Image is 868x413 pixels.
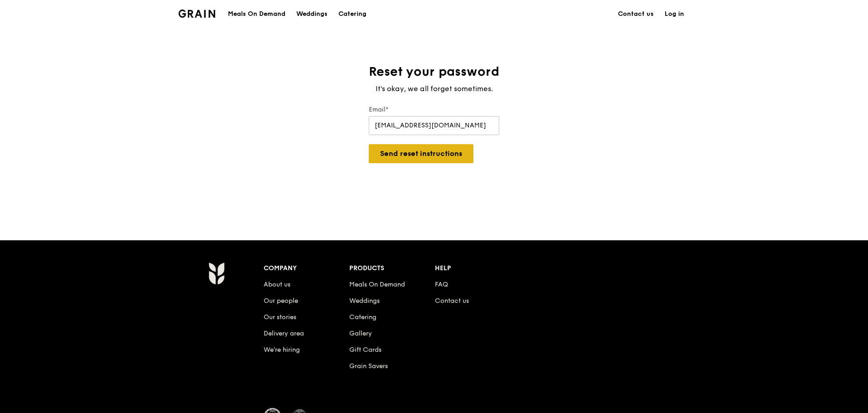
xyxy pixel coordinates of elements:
[362,63,506,80] h1: Reset your password
[435,262,521,275] div: Help
[349,262,435,275] div: Products
[228,0,285,28] div: Meals On Demand
[208,262,224,285] img: Grain
[264,297,298,305] a: Our people
[349,330,372,337] a: Gallery
[435,281,448,288] a: FAQ
[349,346,381,354] a: Gift Cards
[264,313,296,321] a: Our stories
[178,10,215,18] img: Grain
[333,0,372,28] a: Catering
[349,313,376,321] a: Catering
[264,262,349,275] div: Company
[612,0,659,28] a: Contact us
[369,144,473,163] button: Send reset instructions
[349,297,380,305] a: Weddings
[349,281,405,288] a: Meals On Demand
[264,346,300,354] a: We’re hiring
[435,297,469,305] a: Contact us
[264,281,290,288] a: About us
[296,0,328,28] div: Weddings
[338,0,366,28] div: Catering
[659,0,690,28] a: Log in
[369,105,499,114] label: Email*
[264,330,304,337] a: Delivery area
[291,0,333,28] a: Weddings
[349,362,388,370] a: Grain Savers
[376,84,493,93] span: It's okay, we all forget sometimes.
